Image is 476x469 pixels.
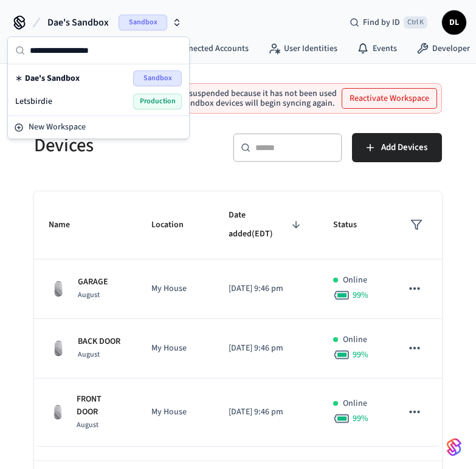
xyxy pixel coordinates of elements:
p: Online [343,334,367,346]
span: Date added(EDT) [229,206,304,244]
img: SeamLogoGradient.69752ec5.svg [447,437,461,457]
button: New Workspace [9,117,188,137]
span: 99 % [353,413,368,425]
p: This sandbox workspace is currently suspended because it has not been used in over 2 weeks. Once ... [54,89,337,108]
p: GARAGE [78,276,108,289]
span: August [78,349,100,360]
span: Dae's Sandbox [47,15,109,30]
p: FRONT DOOR [77,393,122,419]
img: August Wifi Smart Lock 3rd Gen, Silver, Front [49,279,68,298]
div: Suggestions [8,64,189,115]
span: Ctrl K [404,16,427,29]
a: Connected Accounts [148,38,258,60]
p: My House [151,342,199,355]
p: [DATE] 9:46 pm [229,282,304,295]
h5: Devices [34,133,218,158]
span: Add Devices [381,140,427,156]
span: Dae's Sandbox [25,72,80,84]
p: My House [151,406,199,419]
span: 99 % [353,289,368,301]
span: Status [333,216,373,235]
p: [DATE] 9:46 pm [229,406,304,419]
span: 99 % [353,349,368,361]
img: August Wifi Smart Lock 3rd Gen, Silver, Front [49,403,67,421]
p: My House [151,282,199,295]
p: Online [343,397,367,410]
button: DL [442,10,466,35]
a: User Identities [258,38,347,60]
table: sticky table [34,191,442,447]
button: Reactivate Workspace [342,89,436,108]
span: Name [49,216,86,235]
span: Letsbirdie [15,95,52,108]
span: Sandbox [133,70,182,86]
span: DL [443,12,465,33]
div: Find by IDCtrl K [340,12,437,33]
img: August Wifi Smart Lock 3rd Gen, Silver, Front [49,338,68,358]
span: New Workspace [29,121,86,134]
span: Production [133,94,182,109]
span: August [78,290,100,300]
button: Add Devices [352,133,442,162]
p: BACK DOOR [78,335,120,348]
a: Events [347,38,407,60]
p: [DATE] 9:46 pm [229,342,304,355]
span: Location [151,216,199,235]
span: Find by ID [363,16,400,29]
p: Online [343,274,367,287]
span: Sandbox [119,15,167,30]
span: August [77,420,98,430]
